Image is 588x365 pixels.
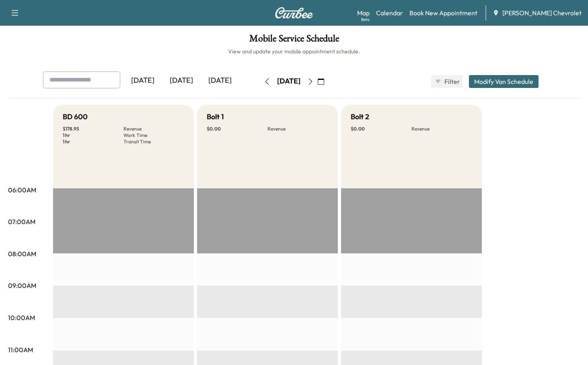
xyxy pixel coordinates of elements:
p: $ 0.00 [207,126,267,132]
h1: Mobile Service Schedule [8,34,580,47]
img: Curbee Logo [275,7,313,18]
a: Calendar [376,8,403,18]
button: Filter [431,75,463,88]
h5: BD 600 [63,111,88,122]
p: Revenue [123,126,184,132]
p: 08:00AM [8,249,36,259]
span: [PERSON_NAME] Chevrolet [502,8,582,18]
div: [DATE] [201,71,239,90]
p: Revenue [267,126,328,132]
div: Beta [361,16,370,22]
div: [DATE] [277,76,300,86]
h6: View and update your mobile appointment schedule. [8,47,580,55]
p: 10:00AM [8,313,35,322]
p: $ 0.00 [351,126,411,132]
a: Book New Appointment [409,8,477,18]
a: MapBeta [357,8,370,18]
p: 1 hr [63,139,123,145]
div: [DATE] [162,71,201,90]
div: [DATE] [123,71,162,90]
button: Modify Van Schedule [469,75,539,88]
p: Transit Time [123,139,184,145]
h5: Bolt 1 [207,111,224,122]
p: 09:00AM [8,281,36,290]
p: Revenue [411,126,472,132]
span: Filter [444,77,459,86]
p: $ 178.95 [63,126,123,132]
p: 07:00AM [8,217,35,226]
p: 1 hr [63,132,123,139]
h5: Bolt 2 [351,111,369,122]
p: 06:00AM [8,185,36,195]
p: 11:00AM [8,345,33,355]
p: Work Time [123,132,184,139]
